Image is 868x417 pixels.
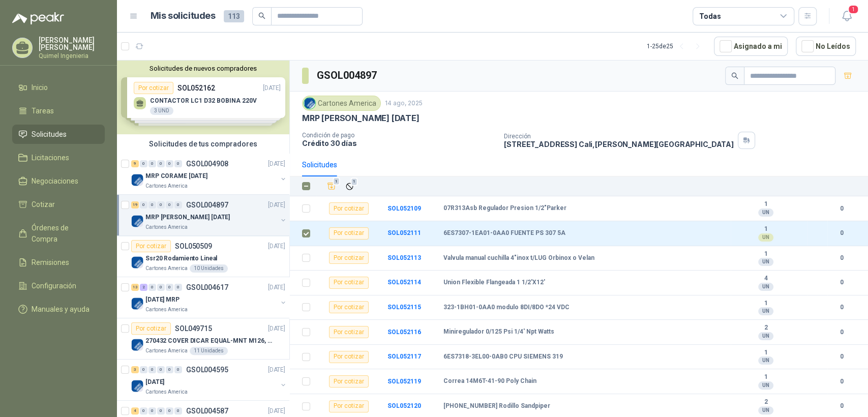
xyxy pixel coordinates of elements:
p: Crédito 30 días [302,139,496,147]
p: 14 ago, 2025 [385,99,423,108]
p: SOL049715 [175,325,212,332]
div: 0 [140,366,147,373]
span: Negociaciones [32,175,78,187]
p: MRP [PERSON_NAME] [DATE] [145,213,230,222]
div: Solicitudes de nuevos compradoresPor cotizarSOL052162[DATE] CONTACTOR LC1 D32 BOBINA 220V3 UNDPor... [117,61,289,134]
span: Inicio [32,82,48,93]
p: Cartones America [145,264,188,273]
p: [PERSON_NAME] [PERSON_NAME] [39,37,105,51]
div: 0 [166,201,173,208]
div: 0 [148,201,156,208]
div: 10 Unidades [190,264,228,273]
div: 0 [174,201,182,208]
b: Union Flexible Flangeada 1 1/2'X12' [443,279,545,287]
div: 13 [131,284,139,291]
b: 0 [827,401,856,411]
div: 9 [131,160,139,167]
p: Cartones America [145,347,188,355]
p: GSOL004617 [186,284,228,291]
span: Órdenes de Compra [32,222,95,245]
div: Por cotizar [329,351,369,363]
img: Logo peakr [12,12,64,24]
img: Company Logo [131,380,143,392]
b: SOL052119 [387,378,421,385]
p: [DATE] MRP [145,295,179,305]
div: 19 [131,201,139,208]
div: UN [758,332,773,340]
div: Cartones America [302,96,381,111]
p: [DATE] [268,200,285,210]
b: SOL052120 [387,402,421,409]
div: UN [758,208,773,217]
div: 0 [140,407,147,414]
div: 0 [148,407,156,414]
a: SOL052117 [387,353,421,360]
p: [DATE] [145,377,164,387]
div: Por cotizar [131,322,171,335]
div: 4 [131,407,139,414]
p: GSOL004897 [186,201,228,208]
p: Ssr20 Rodamiento Lineal [145,254,217,263]
span: search [731,72,738,79]
div: 0 [166,407,173,414]
b: 07R313Asb Regulador Presion 1/2"Parker [443,204,566,213]
b: Miniregulador 0/125 Psi 1/4' Npt Watts [443,328,554,336]
b: 1 [731,373,801,381]
div: 0 [166,284,173,291]
a: Manuales y ayuda [12,300,105,319]
a: SOL052114 [387,279,421,286]
p: [DATE] [268,159,285,169]
div: UN [758,381,773,390]
div: 0 [174,284,182,291]
div: 0 [174,407,182,414]
p: Cartones America [145,223,188,231]
a: SOL052113 [387,254,421,261]
a: Por cotizarSOL050509[DATE] Company LogoSsr20 Rodamiento LinealCartones America10 Unidades [117,236,289,277]
a: Órdenes de Compra [12,218,105,249]
div: Solicitudes [302,159,337,170]
a: SOL052111 [387,229,421,236]
span: 1 [848,5,859,14]
div: UN [758,356,773,365]
b: 0 [827,303,856,312]
a: Por cotizarSOL049715[DATE] Company Logo270432 COVER DICAR EQUAL-MNT M126, 5486Cartones America11 ... [117,318,289,360]
div: 0 [174,160,182,167]
a: 9 0 0 0 0 0 GSOL004908[DATE] Company LogoMRP CORAME [DATE]Cartones America [131,158,287,190]
b: 1 [731,300,801,308]
div: 0 [140,160,147,167]
div: UN [758,307,773,315]
div: 0 [157,201,165,208]
b: 2 [731,324,801,332]
button: Añadir [324,179,339,193]
p: Cartones America [145,306,188,314]
b: 0 [827,228,856,238]
div: 0 [157,284,165,291]
button: 1 [837,7,856,25]
b: [PHONE_NUMBER] Rodillo Sandpiper [443,402,550,410]
b: 0 [827,352,856,362]
div: Por cotizar [329,400,369,412]
div: 0 [148,284,156,291]
div: Por cotizar [329,277,369,289]
a: SOL052116 [387,329,421,336]
p: 270432 COVER DICAR EQUAL-MNT M126, 5486 [145,336,272,346]
div: UN [758,233,773,242]
b: 1 [731,225,801,233]
button: Ignorar [343,180,356,193]
div: Por cotizar [329,202,369,215]
b: 2 [731,398,801,406]
a: 19 0 0 0 0 0 GSOL004897[DATE] Company LogoMRP [PERSON_NAME] [DATE]Cartones America [131,199,287,231]
b: 1 [731,250,801,258]
b: 0 [827,204,856,214]
div: Por cotizar [329,375,369,388]
img: Company Logo [131,215,143,227]
a: 3 0 0 0 0 0 GSOL004595[DATE] Company Logo[DATE]Cartones America [131,364,287,396]
a: SOL052115 [387,304,421,311]
a: Tareas [12,101,105,121]
p: [DATE] [268,283,285,292]
div: 0 [166,366,173,373]
p: Dirección [504,133,734,140]
button: Asignado a mi [714,37,788,56]
p: [DATE] [268,406,285,416]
